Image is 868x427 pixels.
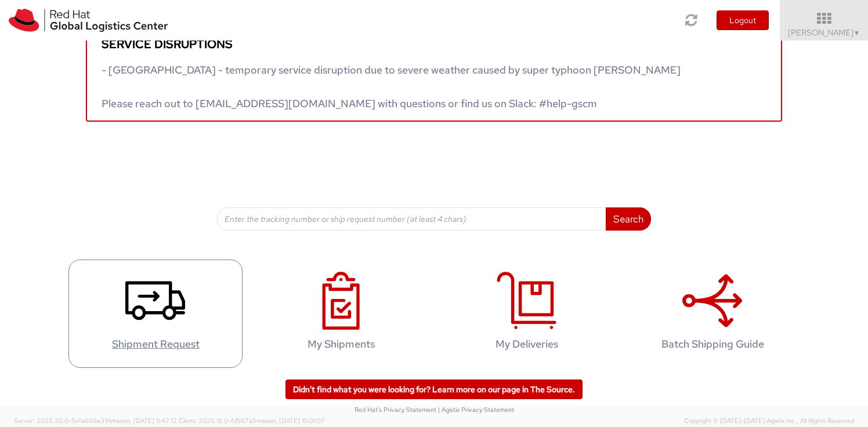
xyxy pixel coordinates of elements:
[452,338,602,350] h4: My Deliveries
[638,338,787,350] h4: Batch Shipping Guide
[102,38,766,50] h5: Service disruptions
[86,28,782,122] a: Service disruptions - [GEOGRAPHIC_DATA] - temporary service disruption due to severe weather caus...
[217,207,606,231] input: Enter the tracking number or ship request number (at least 4 chars)
[285,379,583,399] a: Didn't find what you were looking for? Learn more on our page in The Source.
[684,417,854,426] span: Copyright © [DATE]-[DATE] Agistix Inc., All Rights Reserved
[102,63,681,110] span: - [GEOGRAPHIC_DATA] - temporary service disruption due to severe weather caused by super typhoon ...
[254,260,428,368] a: My Shipments
[788,27,860,38] span: [PERSON_NAME]
[256,417,325,425] span: master, [DATE] 10:01:07
[355,406,436,414] a: Red Hat's Privacy Statement
[440,260,614,368] a: My Deliveries
[853,28,860,38] span: ▼
[14,417,177,425] span: Server: 2025.20.0-5efa686e39f
[111,417,177,425] span: master, [DATE] 11:47:12
[625,260,800,368] a: Batch Shipping Guide
[9,9,168,32] img: rh-logistics-00dfa346123c4ec078e1.svg
[717,10,769,30] button: Logout
[266,338,416,350] h4: My Shipments
[68,260,243,368] a: Shipment Request
[179,417,325,425] span: Client: 2025.18.0-fd567a5
[438,406,514,414] a: | Agistix Privacy Statement
[606,207,651,231] button: Search
[81,338,230,350] h4: Shipment Request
